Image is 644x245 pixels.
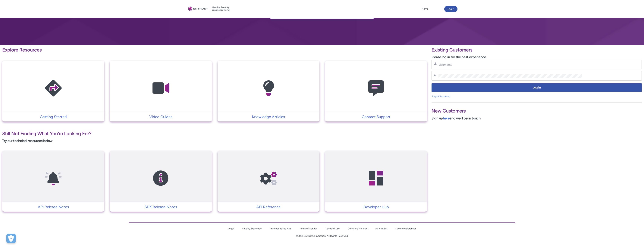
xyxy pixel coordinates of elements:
[4,114,102,120] p: Getting Started
[219,204,318,210] p: API Reference
[6,234,16,243] div: Cookie Preferences
[4,204,102,210] p: API Release Notes
[2,204,104,210] a: API Release Notes
[251,158,286,198] img: API Reference
[242,227,262,230] a: Privacy Statement
[434,85,639,90] span: Log in
[112,114,210,120] p: Video Guides
[35,68,71,108] img: Getting Started
[228,227,234,230] a: Legal
[432,116,642,121] p: Sign up and we'll be in touch
[143,158,179,198] img: SDK Release Notes
[251,68,286,108] img: Knowledge Articles
[6,234,16,243] button: Open Preferences
[432,83,642,92] button: Log in
[543,155,644,245] iframe: Qualified Messenger
[325,204,427,210] a: Developer Hub
[327,204,425,210] p: Developer Hub
[438,63,582,67] input: Username
[358,68,394,108] img: Contact Support
[112,204,210,210] p: SDK Release Notes
[325,114,427,120] a: Contact Support
[443,116,450,120] a: here
[358,158,394,198] img: Developer Hub
[2,138,427,143] p: Try our technical resources below
[348,227,367,230] a: Company Policies
[432,46,642,54] p: Existing Customers
[444,6,457,12] button: Log in
[375,227,388,230] a: Do Not Sell
[110,114,212,120] a: Video Guides
[270,227,291,230] a: Internet Based Ads
[432,107,642,115] p: New Customers
[219,114,318,120] p: Knowledge Articles
[325,227,340,230] a: Terms of Use
[421,6,429,12] a: Home
[110,204,212,210] a: SDK Release Notes
[129,234,515,238] p: ©2025 Entrust Corporation. All Rights Reserved.
[2,114,104,120] a: Getting Started
[218,114,319,120] a: Knowledge Articles
[432,95,450,98] a: Forgot Password
[395,227,416,230] a: Cookie Preferences
[35,158,71,198] img: API Release Notes
[2,46,427,54] p: Explore Resources
[2,130,427,137] p: Still Not Finding What You're Looking For?
[432,55,642,60] p: Please log in for the best experience
[143,68,179,108] img: Video Guides
[327,114,425,120] p: Contact Support
[299,227,317,230] a: Terms of Service
[218,204,319,210] a: API Reference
